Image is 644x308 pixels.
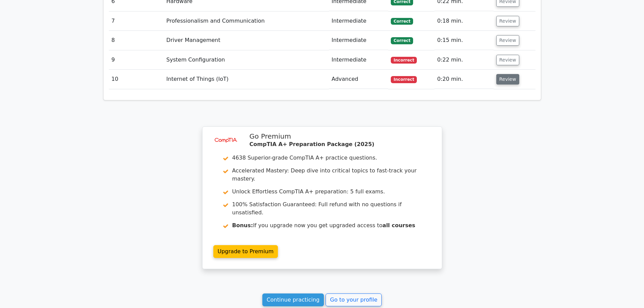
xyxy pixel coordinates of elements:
[496,16,519,26] button: Review
[391,18,413,25] span: Correct
[329,50,388,70] td: Intermediate
[262,293,324,306] a: Continue practicing
[434,50,493,70] td: 0:22 min.
[434,11,493,31] td: 0:18 min.
[329,31,388,50] td: Intermediate
[496,55,519,65] button: Review
[164,11,329,31] td: Professionalism and Communication
[329,70,388,89] td: Advanced
[164,50,329,70] td: System Configuration
[391,37,413,44] span: Correct
[213,245,278,258] a: Upgrade to Premium
[109,11,164,31] td: 7
[164,31,329,50] td: Driver Management
[109,50,164,70] td: 9
[391,57,417,64] span: Incorrect
[164,70,329,89] td: Internet of Things (IoT)
[434,31,493,50] td: 0:15 min.
[391,76,417,83] span: Incorrect
[496,74,519,85] button: Review
[109,70,164,89] td: 10
[329,11,388,31] td: Intermediate
[326,293,382,306] a: Go to your profile
[109,31,164,50] td: 8
[496,35,519,46] button: Review
[434,70,493,89] td: 0:20 min.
